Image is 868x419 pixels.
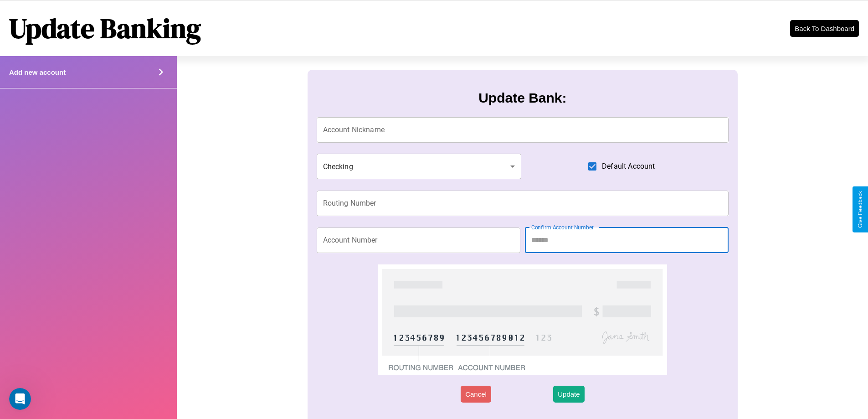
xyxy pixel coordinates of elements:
[317,154,522,179] div: Checking
[9,388,31,410] iframe: Intercom live chat
[9,68,66,76] h4: Add new account
[9,10,201,47] h1: Update Banking
[478,90,566,106] h3: Update Bank:
[531,223,594,231] label: Confirm Account Number
[602,161,655,172] span: Default Account
[790,20,859,37] button: Back To Dashboard
[857,191,863,228] div: Give Feedback
[378,264,667,375] img: check
[461,386,491,403] button: Cancel
[553,386,584,403] button: Update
